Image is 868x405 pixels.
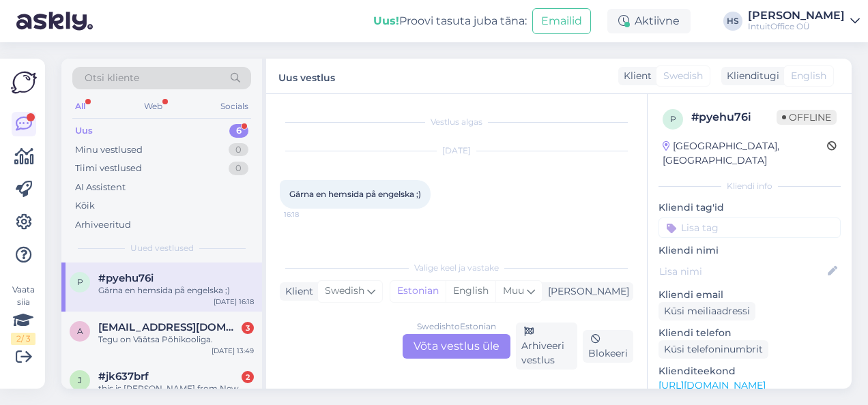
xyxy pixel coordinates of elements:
[78,375,82,385] span: j
[75,181,126,194] div: AI Assistent
[229,124,248,138] div: 6
[542,284,629,299] div: [PERSON_NAME]
[446,281,495,301] div: English
[98,284,254,297] div: Gärna en hemsida på engelska ;)
[691,109,777,125] div: # pyehu76i
[75,143,143,157] div: Minu vestlused
[11,70,37,95] img: Askly Logo
[390,281,446,301] div: Estonian
[618,69,652,83] div: Klient
[748,10,845,21] div: [PERSON_NAME]
[663,139,827,168] div: [GEOGRAPHIC_DATA], [GEOGRAPHIC_DATA]
[289,189,421,199] span: Gärna en hemsida på engelska ;)
[280,116,633,128] div: Vestlus algas
[141,97,165,115] div: Web
[670,114,676,124] span: p
[75,218,131,232] div: Arhiveeritud
[85,71,139,85] span: Otsi kliente
[607,9,691,33] div: Aktiivne
[325,284,364,299] span: Swedish
[98,272,154,284] span: #pyehu76i
[75,199,95,213] div: Kõik
[72,97,88,115] div: All
[748,10,860,32] a: [PERSON_NAME]IntuitOffice OÜ
[403,334,510,359] div: Võta vestlus üle
[77,277,83,287] span: p
[130,242,194,254] span: Uued vestlused
[503,284,524,297] span: Muu
[417,320,496,333] div: Swedish to Estonian
[229,143,248,157] div: 0
[229,162,248,175] div: 0
[777,110,837,125] span: Offline
[98,370,149,382] span: #jk637brf
[77,326,83,336] span: a
[659,217,841,238] input: Lisa tag
[11,284,35,345] div: Vaata siia
[280,145,633,157] div: [DATE]
[659,264,825,279] input: Lisa nimi
[98,333,254,346] div: Tegu on Väätsa Põhikooliga.
[532,8,591,34] button: Emailid
[278,67,335,85] label: Uus vestlus
[214,297,254,307] div: [DATE] 16:18
[659,340,768,359] div: Küsi telefoninumbrit
[791,69,826,83] span: English
[75,124,93,138] div: Uus
[284,209,335,220] span: 16:18
[583,330,633,363] div: Blokeeri
[721,69,779,83] div: Klienditugi
[373,14,399,27] b: Uus!
[659,302,755,320] div: Küsi meiliaadressi
[373,13,527,29] div: Proovi tasuta juba täna:
[280,262,633,274] div: Valige keel ja vastake
[218,97,251,115] div: Socials
[663,69,703,83] span: Swedish
[659,379,766,391] a: [URL][DOMAIN_NAME]
[242,322,254,334] div: 3
[723,12,742,31] div: HS
[748,21,845,32] div: IntuitOffice OÜ
[75,162,142,175] div: Tiimi vestlused
[659,200,841,215] p: Kliendi tag'id
[280,284,313,299] div: Klient
[659,326,841,340] p: Kliendi telefon
[659,288,841,302] p: Kliendi email
[212,346,254,356] div: [DATE] 13:49
[659,180,841,192] div: Kliendi info
[659,243,841,258] p: Kliendi nimi
[98,321,240,333] span: anneli.mand@vaatsapk.ee
[242,371,254,383] div: 2
[659,364,841,378] p: Klienditeekond
[11,333,35,345] div: 2 / 3
[516,322,577,370] div: Arhiveeri vestlus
